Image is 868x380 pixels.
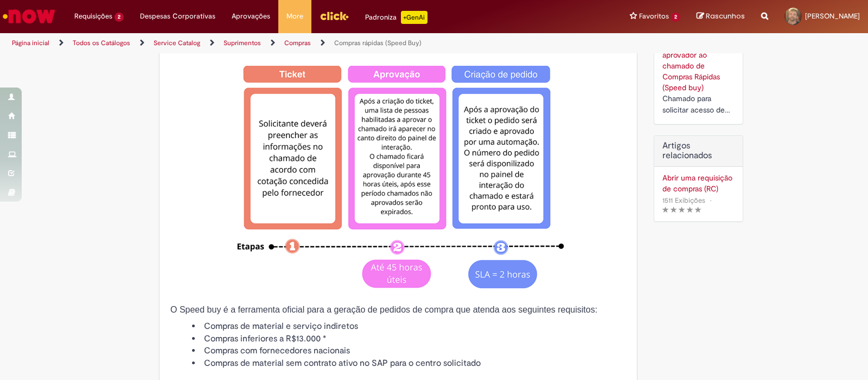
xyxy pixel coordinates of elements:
a: Página inicial [12,39,49,47]
span: 1511 Exibições [662,196,705,205]
h3: Artigos relacionados [662,141,735,160]
span: Favoritos [639,11,669,22]
span: Aprovações [232,11,270,22]
span: Requisições [74,11,112,22]
img: ServiceNow [1,5,57,27]
a: Suprimentos [224,39,261,47]
span: Despesas Corporativas [140,11,215,22]
li: Compras de material e serviço indiretos [192,320,626,333]
div: Chamado para solicitar acesso de aprovador ao ticket de Speed buy [662,93,735,116]
span: More [286,11,303,22]
div: Padroniza [365,11,427,24]
a: Solicitar acesso de aprovador ao chamado de Compras Rápidas (Speed buy) [662,39,726,92]
li: Compras com fornecedores nacionais [192,345,626,357]
a: Rascunhos [697,11,745,22]
a: Todos os Catálogos [73,39,130,47]
div: Ofertas Relacionadas [654,2,743,124]
img: click_logo_yellow_360x200.png [320,8,349,24]
a: Compras [284,39,311,47]
span: • [707,193,714,208]
span: 2 [114,13,124,22]
p: +GenAi [401,11,427,24]
a: Abrir uma requisição de compras (RC) [662,172,735,194]
li: Compras de material sem contrato ativo no SAP para o centro solicitado [192,357,626,370]
ul: Trilhas de página [8,33,571,53]
span: O Speed buy é a ferramenta oficial para a geração de pedidos de compra que atenda aos seguintes r... [170,305,597,314]
a: Compras rápidas (Speed Buy) [334,39,422,47]
li: Compras inferiores a R$13.000 * [192,333,626,345]
span: [PERSON_NAME] [805,11,860,21]
a: Service Catalog [154,39,200,47]
span: 2 [671,13,680,22]
span: Rascunhos [706,11,745,21]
